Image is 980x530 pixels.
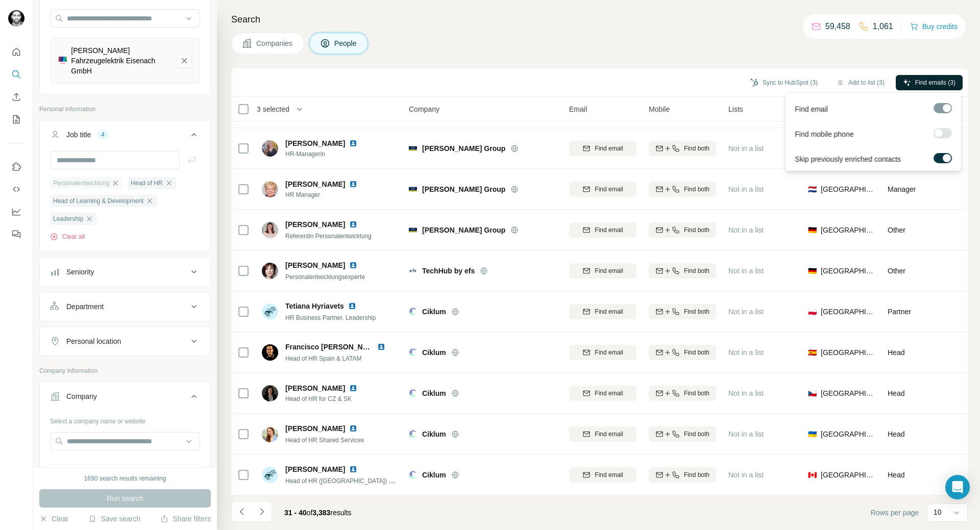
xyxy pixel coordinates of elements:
[349,261,357,269] img: LinkedIn logo
[934,507,942,517] p: 10
[821,429,875,439] span: [GEOGRAPHIC_DATA]
[262,181,278,197] img: Avatar
[569,386,636,401] button: Find email
[871,508,919,518] span: Rows per page
[409,267,417,275] img: Logo of TechHub by efs
[39,514,68,524] button: Clear
[595,185,623,194] span: Find email
[348,302,356,310] img: LinkedIn logo
[39,366,211,375] p: Company information
[262,426,278,442] img: Avatar
[808,266,817,276] span: 🇩🇪
[66,301,104,312] div: Department
[285,464,345,474] span: [PERSON_NAME]
[967,184,977,194] span: HR
[285,476,426,485] span: Head of HR ([GEOGRAPHIC_DATA]) at Ciklum Inc.
[66,336,121,346] div: Personal location
[262,467,278,483] img: Avatar
[829,75,892,90] button: Add to list (3)
[808,388,817,398] span: 🇨🇿
[307,509,313,517] span: of
[888,267,905,275] span: Other
[649,426,716,442] button: Find both
[8,65,24,84] button: Search
[285,260,345,270] span: [PERSON_NAME]
[66,391,97,401] div: Company
[40,384,210,413] button: Company
[915,78,955,87] span: Find emails (3)
[284,509,307,517] span: 31 - 40
[649,345,716,360] button: Find both
[649,263,716,279] button: Find both
[967,470,977,480] span: HR
[422,307,446,317] span: Ciklum
[569,426,636,442] button: Find email
[262,344,278,361] img: Avatar
[967,429,977,439] span: HR
[8,88,24,106] button: Enrich CSV
[967,347,977,358] span: HR
[349,220,357,229] img: LinkedIn logo
[888,471,904,479] span: Head
[808,470,817,480] span: 🇨🇦
[285,437,364,444] span: Head of HR Shared Services
[728,430,764,438] span: Not in a list
[743,75,825,90] button: Sync to HubSpot (3)
[595,307,623,316] span: Find email
[795,129,853,139] span: Find mobile phone
[257,104,289,114] span: 3 selected
[8,225,24,243] button: Feedback
[684,470,709,479] span: Find both
[595,225,623,235] span: Find email
[649,141,716,156] button: Find both
[569,222,636,238] button: Find email
[873,20,893,33] p: 1,061
[649,222,716,238] button: Find both
[262,140,278,157] img: Avatar
[595,348,623,357] span: Find email
[422,184,505,194] span: [PERSON_NAME] Group
[825,20,850,33] p: 59,458
[422,388,446,398] span: Ciklum
[8,110,24,129] button: My lists
[349,465,357,473] img: LinkedIn logo
[231,501,252,522] button: Navigate to previous page
[728,389,764,397] span: Not in a list
[66,130,91,140] div: Job title
[285,394,370,403] span: Head of HR for CZ & SK
[808,347,817,358] span: 🇪🇸
[97,130,109,139] div: 4
[409,308,417,316] img: Logo of Ciklum
[312,509,330,517] span: 3,383
[409,185,417,193] img: Logo of Schunk Group
[285,233,372,240] span: Referentin Personalentwicklung
[285,179,345,189] span: [PERSON_NAME]
[409,104,439,114] span: Company
[50,413,200,426] div: Select a company name or website
[177,54,191,68] button: Robert Bosch Fahrzeugelektrik Eisenach GmbH-remove-button
[569,182,636,197] button: Find email
[409,471,417,479] img: Logo of Ciklum
[284,509,352,517] span: results
[285,314,376,321] span: HR Business Partner, Leadership
[945,475,970,499] div: Open Intercom Messenger
[967,307,977,317] span: HR
[888,430,904,438] span: Head
[808,225,817,235] span: 🇩🇪
[39,105,211,114] p: Personal information
[821,388,875,398] span: [GEOGRAPHIC_DATA]
[231,12,968,27] h4: Search
[595,470,623,479] span: Find email
[649,304,716,319] button: Find both
[821,470,875,480] span: [GEOGRAPHIC_DATA]
[967,143,977,154] span: HR
[808,184,817,194] span: 🇳🇱
[808,307,817,317] span: 🇵🇱
[569,467,636,483] button: Find email
[888,185,916,193] span: Manager
[262,263,278,279] img: Avatar
[896,75,963,90] button: Find emails (3)
[821,225,875,235] span: [GEOGRAPHIC_DATA]
[649,182,716,197] button: Find both
[795,154,901,164] span: Skip previously enriched contacts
